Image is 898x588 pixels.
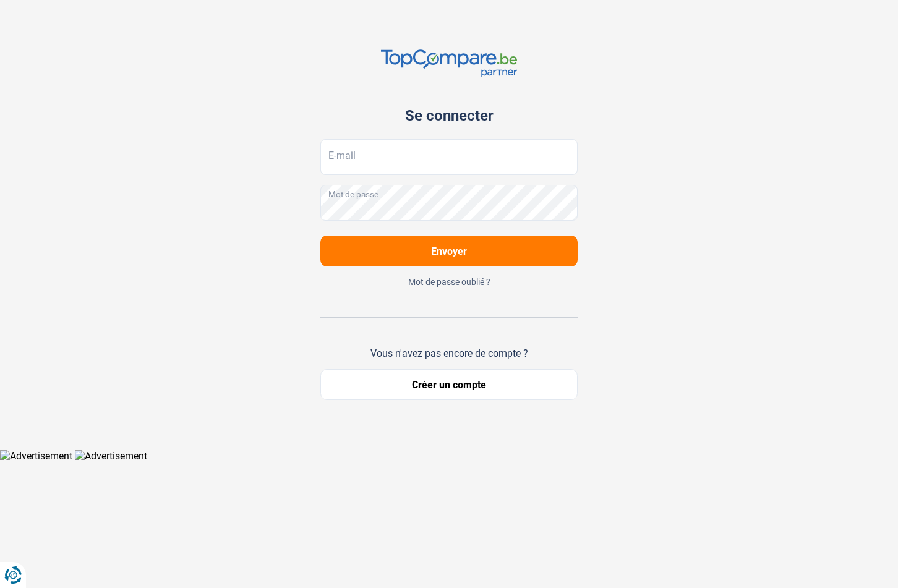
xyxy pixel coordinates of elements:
button: Envoyer [320,236,578,266]
span: Envoyer [431,245,467,257]
img: Advertisement [75,450,147,462]
div: Vous n'avez pas encore de compte ? [320,347,578,359]
img: TopCompare.be [381,49,517,77]
button: Créer un compte [320,369,578,400]
div: Se connecter [320,107,578,124]
button: Mot de passe oublié ? [320,276,578,288]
